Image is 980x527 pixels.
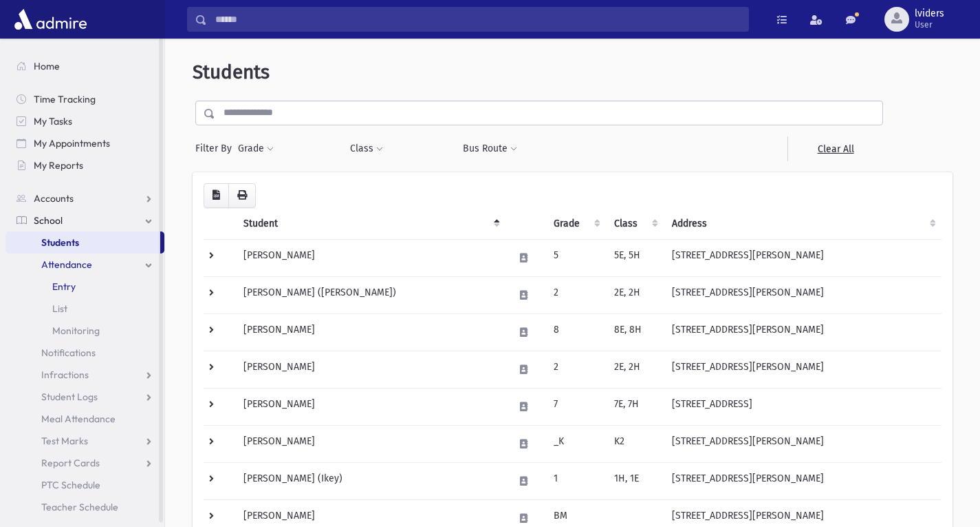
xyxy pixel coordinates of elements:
[235,425,505,462] td: [PERSON_NAME]
[34,137,110,149] span: My Appointments
[6,298,164,320] a: List
[545,351,606,388] td: 2
[41,501,118,513] span: Teacher Schedule
[41,479,100,491] span: PTC Schedule
[41,236,79,249] span: Students
[34,159,83,172] span: My Reports
[6,474,164,496] a: PTC Schedule
[787,136,883,161] a: Clear All
[6,154,164,176] a: My Reports
[6,88,164,110] a: Time Tracking
[207,7,748,32] input: Search
[6,110,164,132] a: My Tasks
[606,388,664,425] td: 7E, 7H
[235,462,505,499] td: [PERSON_NAME] (Ikey)
[6,254,164,276] a: Attendance
[6,408,164,430] a: Meal Attendance
[34,60,60,72] span: Home
[6,187,164,209] a: Accounts
[6,386,164,408] a: Student Logs
[664,313,941,351] td: [STREET_ADDRESS][PERSON_NAME]
[545,313,606,351] td: 8
[915,8,944,19] span: lviders
[6,132,164,154] a: My Appointments
[6,430,164,452] a: Test Marks
[664,462,941,499] td: [STREET_ADDRESS][PERSON_NAME]
[235,276,505,313] td: [PERSON_NAME] ([PERSON_NAME])
[606,425,664,462] td: K2
[34,192,74,205] span: Accounts
[664,239,941,276] td: [STREET_ADDRESS][PERSON_NAME]
[237,136,274,161] button: Grade
[52,302,67,315] span: List
[235,208,505,240] th: Student: activate to sort column descending
[606,208,664,240] th: Class: activate to sort column ascending
[6,209,164,231] a: School
[52,324,100,337] span: Monitoring
[41,391,98,403] span: Student Logs
[6,452,164,474] a: Report Cards
[606,239,664,276] td: 5E, 5H
[606,462,664,499] td: 1H, 1E
[235,388,505,425] td: [PERSON_NAME]
[545,208,606,240] th: Grade: activate to sort column ascending
[545,388,606,425] td: 7
[235,313,505,351] td: [PERSON_NAME]
[6,276,164,298] a: Entry
[664,388,941,425] td: [STREET_ADDRESS]
[6,55,164,77] a: Home
[545,239,606,276] td: 5
[545,462,606,499] td: 1
[235,351,505,388] td: [PERSON_NAME]
[545,276,606,313] td: 2
[6,364,164,386] a: Infractions
[6,496,164,518] a: Teacher Schedule
[34,214,63,227] span: School
[664,208,941,240] th: Address: activate to sort column ascending
[41,347,96,359] span: Notifications
[41,413,116,425] span: Meal Attendance
[462,136,518,161] button: Bus Route
[11,6,90,33] img: AdmirePro
[6,342,164,364] a: Notifications
[664,276,941,313] td: [STREET_ADDRESS][PERSON_NAME]
[41,457,100,469] span: Report Cards
[664,425,941,462] td: [STREET_ADDRESS][PERSON_NAME]
[606,313,664,351] td: 8E, 8H
[193,61,270,83] span: Students
[235,239,505,276] td: [PERSON_NAME]
[34,115,72,127] span: My Tasks
[606,351,664,388] td: 2E, 2H
[664,351,941,388] td: [STREET_ADDRESS][PERSON_NAME]
[6,231,160,254] a: Students
[34,93,96,105] span: Time Tracking
[606,276,664,313] td: 2E, 2H
[6,320,164,342] a: Monitoring
[195,141,237,156] span: Filter By
[349,136,384,161] button: Class
[52,280,76,293] span: Entry
[915,19,944,30] span: User
[41,435,88,447] span: Test Marks
[545,425,606,462] td: _K
[204,183,229,208] button: CSV
[228,183,256,208] button: Print
[41,258,92,271] span: Attendance
[41,369,89,381] span: Infractions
